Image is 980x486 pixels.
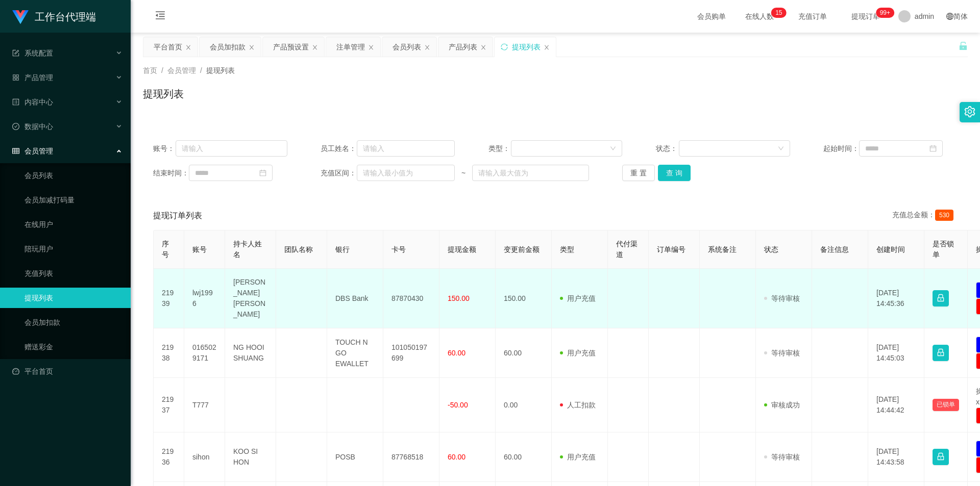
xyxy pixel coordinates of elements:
div: 注单管理 [336,37,365,57]
span: 用户充值 [560,349,596,357]
span: 卡号 [391,245,406,253]
span: / [200,66,202,74]
span: 起始时间： [823,143,859,154]
a: 在线用户 [24,214,122,235]
i: 图标: close [312,44,318,50]
td: POSB [327,432,383,482]
p: 1 [775,8,779,18]
td: [PERSON_NAME] [PERSON_NAME] [225,269,276,328]
td: 21937 [154,378,184,432]
a: 充值列表 [24,263,122,284]
a: 会员加减打码量 [24,190,122,210]
span: 结束时间： [153,168,189,178]
span: 状态： [656,143,679,154]
span: 类型 [560,245,574,253]
td: [DATE] 14:45:36 [868,269,924,328]
i: 图标: down [610,145,616,152]
span: 变更前金额 [504,245,540,253]
td: 21938 [154,328,184,378]
td: 87870430 [383,269,439,328]
span: 提现金额 [448,245,476,253]
sup: 15 [771,8,786,18]
i: 图标: global [946,13,953,20]
button: 图标: lock [933,345,949,361]
div: 充值总金额： [892,210,958,222]
td: 87768518 [383,432,439,482]
input: 请输入 [176,140,287,157]
span: 会员管理 [167,66,196,74]
span: 在线人数 [740,13,779,20]
button: 已锁单 [933,399,959,411]
span: ~ [455,168,472,178]
td: KOO SI HON [225,432,276,482]
i: 图标: close [185,44,191,50]
span: -50.00 [448,401,468,409]
span: / [161,66,163,74]
td: 60.00 [496,328,552,378]
span: 系统配置 [12,49,53,57]
span: 150.00 [448,294,470,302]
input: 请输入 [357,140,455,157]
i: 图标: table [12,147,19,155]
span: 提现列表 [206,66,235,74]
td: 0.00 [496,378,552,432]
div: 提现列表 [512,37,541,57]
h1: 提现列表 [143,86,184,101]
i: 图标: calendar [929,145,937,152]
span: 团队名称 [284,245,313,253]
p: 5 [779,8,782,18]
td: 60.00 [496,432,552,482]
i: 图标: profile [12,98,19,106]
div: 产品预设置 [273,37,309,57]
i: 图标: unlock [959,41,968,50]
span: 用户充值 [560,453,596,461]
input: 请输入最大值为 [472,165,589,181]
button: 图标: lock [933,290,949,306]
span: 提现订单 [846,13,885,20]
i: 图标: close [249,44,255,50]
a: 提现列表 [24,288,122,308]
i: 图标: calendar [259,169,266,176]
a: 会员列表 [24,165,122,186]
td: [DATE] 14:44:42 [868,378,924,432]
td: 0165029171 [184,328,225,378]
span: 提现订单列表 [153,210,202,222]
td: lwj1996 [184,269,225,328]
span: 状态 [764,245,778,253]
i: 图标: setting [964,106,975,117]
td: 150.00 [496,269,552,328]
i: 图标: close [480,44,486,50]
i: 图标: close [544,44,550,50]
span: 创建时间 [876,245,905,253]
td: 21939 [154,269,184,328]
span: 60.00 [448,349,465,357]
span: 充值订单 [793,13,832,20]
i: 图标: close [424,44,430,50]
button: 图标: lock [933,449,949,465]
button: 重 置 [622,165,655,181]
span: 订单编号 [657,245,685,253]
span: 内容中心 [12,98,53,106]
a: 图标: dashboard平台首页 [12,361,122,381]
sup: 1153 [876,8,894,18]
i: 图标: close [368,44,374,50]
i: 图标: down [778,145,784,152]
i: 图标: sync [501,43,508,50]
span: 人工扣款 [560,401,596,409]
span: 持卡人姓名 [233,240,262,259]
span: 等待审核 [764,349,800,357]
h1: 工作台代理端 [35,1,96,33]
td: sihon [184,432,225,482]
a: 赠送彩金 [24,337,122,357]
span: 审核成功 [764,401,800,409]
span: 会员管理 [12,147,53,155]
span: 充值区间： [321,168,356,178]
span: 530 [935,210,953,221]
span: 系统备注 [708,245,737,253]
span: 类型： [488,143,511,154]
span: 员工姓名： [321,143,356,154]
i: 图标: menu-fold [143,1,178,33]
span: 用户充值 [560,294,596,302]
i: 图标: appstore-o [12,74,19,81]
button: 查 询 [658,165,691,181]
